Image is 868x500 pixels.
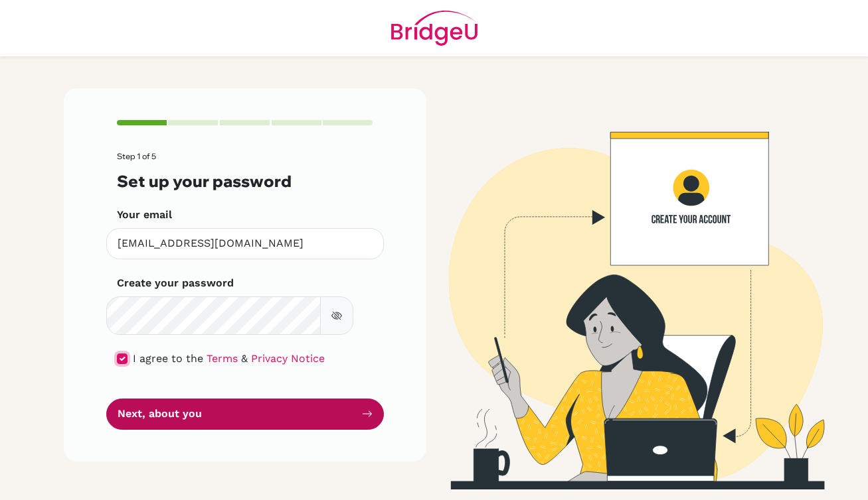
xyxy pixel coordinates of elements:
[117,172,373,191] h3: Set up your password
[117,207,172,223] label: Your email
[251,352,325,365] a: Privacy Notice
[117,275,234,291] label: Create your password
[106,228,384,259] input: Insert your email*
[207,352,238,365] a: Terms
[106,399,384,430] button: Next, about you
[133,352,203,365] span: I agree to the
[117,151,156,161] span: Step 1 of 5
[241,352,248,365] span: &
